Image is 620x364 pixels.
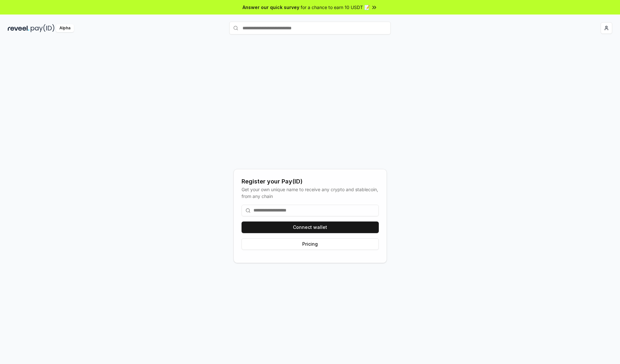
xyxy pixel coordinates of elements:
div: Register your Pay(ID) [242,177,379,186]
span: for a chance to earn 10 USDT 📝 [301,4,370,11]
div: Alpha [56,24,74,32]
span: Answer our quick survey [243,4,299,11]
div: Get your own unique name to receive any crypto and stablecoin, from any chain [242,186,379,200]
img: pay_id [31,24,55,32]
button: Connect wallet [242,221,379,233]
button: Pricing [242,238,379,250]
img: reveel_dark [8,24,29,32]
